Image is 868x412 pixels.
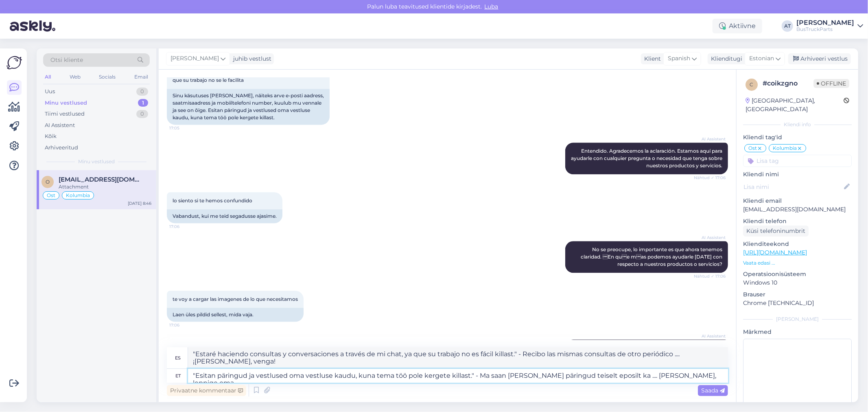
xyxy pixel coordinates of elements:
p: Kliendi tag'id [743,133,852,142]
span: o [46,179,50,185]
div: Kõik [45,132,57,140]
div: es [175,351,181,365]
span: Ost [47,193,55,198]
p: Klienditeekond [743,240,852,248]
span: Luba [482,3,501,10]
span: Nähtud ✓ 17:06 [694,273,726,279]
div: Arhiveeritud [45,144,78,152]
span: AI Assistent [695,136,726,142]
p: Kliendi email [743,197,852,205]
div: Klient [641,55,661,63]
div: AT [782,20,793,32]
span: 17:06 [169,224,200,230]
div: et [175,369,181,383]
div: Laen üles pildid sellest, mida vaja. [167,308,304,322]
p: Operatsioonisüsteem [743,270,852,278]
div: [GEOGRAPHIC_DATA], [GEOGRAPHIC_DATA] [746,96,844,114]
p: Chrome [TECHNICAL_ID] [743,299,852,307]
img: Askly Logo [7,55,22,70]
div: Vabandust, kui me teid segadusse ajasime. [167,209,282,223]
div: Socials [97,72,117,82]
div: 0 [136,110,148,118]
div: # coikzgno [763,79,813,88]
div: Email [133,72,150,82]
span: 17:06 [169,322,200,328]
div: Küsi telefoninumbrit [743,226,809,237]
div: BusTruckParts [796,26,854,33]
span: Ost [748,146,757,151]
div: 0 [136,88,148,96]
span: Otsi kliente [50,56,83,64]
input: Lisa nimi [743,182,842,191]
div: Tiimi vestlused [45,110,85,118]
div: Web [68,72,82,82]
div: Privaatne kommentaar [167,385,246,396]
div: [PERSON_NAME] [743,316,852,323]
div: AI Assistent [45,121,75,129]
div: juhib vestlust [230,55,271,63]
div: [DATE] 8:46 [128,200,151,206]
a: [PERSON_NAME]BusTruckParts [796,20,863,33]
span: olgalizeth03@gmail.com [59,176,143,183]
div: Sinu käsutuses [PERSON_NAME], näiteks arve e-posti aadress, saatmisaadress ja mobiiltelefoni numb... [167,89,330,125]
textarea: "Esitan päringud ja vestlused oma vestluse kaudu, kuna tema töö pole kergete killast." - Ma saan ... [188,369,728,383]
p: Windows 10 [743,278,852,287]
p: Kliendi telefon [743,217,852,226]
div: All [43,72,52,82]
input: Lisa tag [743,155,852,167]
span: AI Assistent [695,333,726,339]
div: Attachment [59,183,151,191]
span: Offline [813,79,849,88]
span: Kolumbia [773,146,797,151]
span: 17:05 [169,125,200,131]
p: Vaata edasi ... [743,259,852,267]
p: Kliendi nimi [743,170,852,179]
span: lo siento si te hemos confundido [173,197,252,204]
span: Kolumbia [66,193,90,198]
div: Kliendi info [743,121,852,128]
span: Saada [701,387,725,394]
a: [URL][DOMAIN_NAME] [743,249,807,256]
div: Klienditugi [708,55,742,63]
span: No se preocupe, lo importante es que ahora tenemos claridad. En que mas podemos ayudarle [DATE... [581,246,724,267]
span: Nähtud ✓ 17:06 [694,175,726,181]
span: te voy a cargar las imagenes de lo que necesitamos [173,296,298,302]
span: [PERSON_NAME] [171,54,219,63]
span: c [750,81,754,88]
p: [EMAIL_ADDRESS][DOMAIN_NAME] [743,205,852,214]
p: Märkmed [743,328,852,336]
span: AI Assistent [695,234,726,241]
textarea: "Estaré haciendo consultas y conversaciones a través de mi chat, ya que su trabajo no es fácil ki... [188,347,728,368]
span: Entendido. Agradecemos la aclaración. Estamos aquí para ayudarle con cualquier pregunta o necesid... [571,148,724,169]
span: Minu vestlused [78,158,115,165]
div: Uus [45,88,55,96]
span: Estonian [749,54,774,63]
div: Aktiivne [713,19,762,33]
div: 1 [138,99,148,107]
div: [PERSON_NAME] [796,20,854,26]
p: Brauser [743,290,852,299]
div: Arhiveeri vestlus [788,53,851,64]
div: Minu vestlused [45,99,87,107]
span: Spanish [668,54,690,63]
